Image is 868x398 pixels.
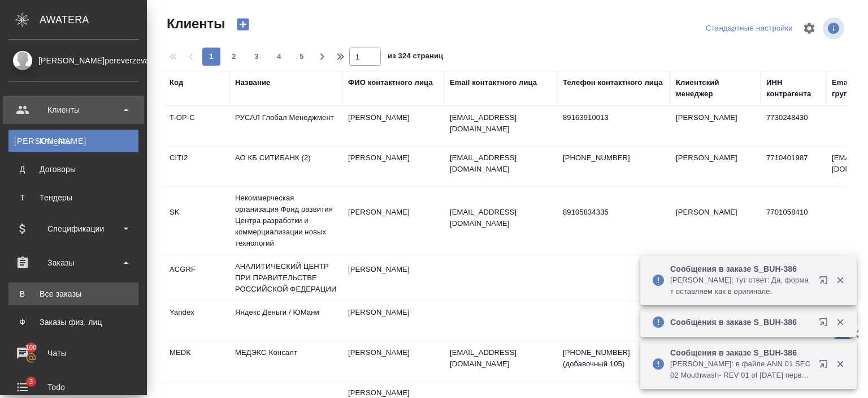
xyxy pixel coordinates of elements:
[14,192,133,203] div: Тендеры
[8,345,138,362] div: Чаты
[8,186,138,209] a: ТТендеры
[229,301,342,341] td: Яндекс Деньги / ЮМани
[670,263,811,275] p: Сообщения в заказе S_BUH-386
[450,112,552,135] p: [EMAIL_ADDRESS][DOMAIN_NAME]
[761,201,826,241] td: 7701058410
[342,106,444,146] td: [PERSON_NAME]
[3,339,144,367] a: 100Чаты
[229,341,342,381] td: МЕДЭКС-Консалт
[248,48,266,66] button: 3
[164,301,229,341] td: Yandex
[164,147,229,186] td: CITI2
[812,353,839,380] button: Открыть в новой вкладке
[703,20,796,37] div: split button
[8,254,138,271] div: Заказы
[450,207,552,229] p: [EMAIL_ADDRESS][DOMAIN_NAME]
[8,101,138,118] div: Клиенты
[812,269,839,296] button: Открыть в новой вкладке
[229,15,257,34] button: Создать
[8,130,138,152] a: [PERSON_NAME]Клиенты
[225,48,243,66] button: 2
[761,106,826,146] td: 7730248430
[164,201,229,241] td: SK
[19,342,44,353] span: 100
[342,341,444,381] td: [PERSON_NAME]
[225,51,243,62] span: 2
[270,48,288,66] button: 4
[229,106,342,146] td: РУСАЛ Глобал Менеджмент
[828,359,852,369] button: Закрыть
[164,341,229,381] td: MEDK
[270,51,288,62] span: 4
[164,15,225,33] span: Клиенты
[342,301,444,341] td: [PERSON_NAME]
[164,258,229,298] td: ACGRF
[563,112,665,123] p: 89163910013
[342,258,444,298] td: [PERSON_NAME]
[812,311,839,338] button: Открыть в новой вкладке
[450,77,537,88] div: Email контактного лица
[229,147,342,186] td: АО КБ СИТИБАНК (2)
[670,147,761,186] td: [PERSON_NAME]
[450,152,552,175] p: [EMAIL_ADDRESS][DOMAIN_NAME]
[8,283,138,305] a: ВВсе заказы
[235,77,270,88] div: Название
[348,77,433,88] div: ФИО контактного лица
[8,158,138,181] a: ДДоговоры
[670,347,811,358] p: Сообщения в заказе S_BUH-386
[164,106,229,146] td: T-OP-C
[670,358,811,381] p: [PERSON_NAME]: в файле ANN 01 SEC 02 Mouthwash- REV 01 of [DATE] первая страница формата А3. в то...
[8,311,138,333] a: ФЗаказы физ. лиц
[170,77,183,88] div: Код
[670,106,761,146] td: [PERSON_NAME]
[563,207,665,218] p: 89105834335
[229,255,342,301] td: АНАЛИТИЧЕСКИЙ ЦЕНТР ПРИ ПРАВИТЕЛЬСТВЕ РОССИЙСКОЙ ФЕДЕРАЦИИ
[766,77,821,100] div: ИНН контрагента
[670,316,811,328] p: Сообщения в заказе S_BUH-386
[8,379,138,396] div: Todo
[563,347,665,370] p: [PHONE_NUMBER] (добавочный 105)
[388,49,443,66] span: из 324 страниц
[342,201,444,241] td: [PERSON_NAME]
[14,164,133,175] div: Договоры
[229,187,342,255] td: Некоммерческая организация Фонд развития Центра разработки и коммерциализации новых технологий
[293,48,311,66] button: 5
[563,152,665,164] p: [PHONE_NUMBER]
[14,288,133,299] div: Все заказы
[248,51,266,62] span: 3
[342,147,444,186] td: [PERSON_NAME]
[293,51,311,62] span: 5
[761,147,826,186] td: 7710401987
[823,18,847,39] span: Посмотреть информацию
[14,316,133,328] div: Заказы физ. лиц
[22,376,40,387] span: 3
[40,8,147,31] div: AWATERA
[676,77,755,100] div: Клиентский менеджер
[450,347,552,370] p: [EMAIL_ADDRESS][DOMAIN_NAME]
[828,317,852,327] button: Закрыть
[14,135,133,147] div: Клиенты
[8,54,138,67] div: [PERSON_NAME]pereverzeva
[828,275,852,285] button: Закрыть
[563,77,663,88] div: Телефон контактного лица
[670,275,811,297] p: [PERSON_NAME]: тут ответ: Да, формат оставляем как в оригинале.
[670,201,761,241] td: [PERSON_NAME]
[796,15,823,42] span: Настроить таблицу
[8,220,138,237] div: Спецификации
